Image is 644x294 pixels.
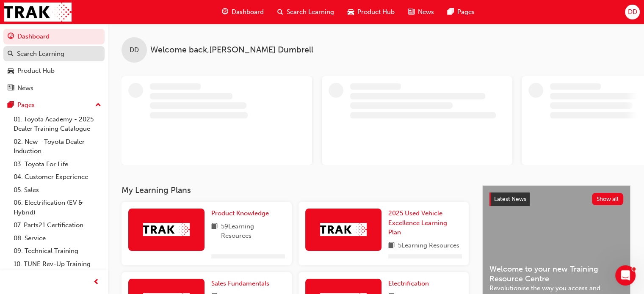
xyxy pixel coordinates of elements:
span: car-icon [348,7,354,17]
a: guage-iconDashboard [215,3,271,21]
span: search-icon [277,7,283,17]
span: book-icon [388,241,395,251]
a: 05. Sales [10,184,105,197]
div: Search Learning [17,49,64,59]
span: news-icon [8,85,14,92]
a: 10. TUNE Rev-Up Training [10,258,105,271]
button: DashboardSearch LearningProduct HubNews [3,27,105,97]
a: 08. Service [10,232,105,245]
span: prev-icon [93,277,100,288]
a: 03. Toyota For Life [10,158,105,171]
button: Pages [3,97,105,113]
span: News [418,7,434,17]
span: Welcome to your new Training Resource Centre [489,264,623,283]
h3: My Learning Plans [122,185,469,195]
a: 2025 Used Vehicle Excellence Learning Plan [388,209,462,237]
div: Pages [17,100,35,110]
span: Dashboard [232,7,264,17]
span: Product Hub [357,7,395,17]
a: Search Learning [3,46,105,62]
a: 07. Parts21 Certification [10,219,105,232]
a: Latest NewsShow all [489,192,623,206]
span: up-icon [95,100,101,111]
span: pages-icon [448,7,454,17]
a: Electrification [388,279,432,289]
a: 06. Electrification (EV & Hybrid) [10,196,105,219]
a: search-iconSearch Learning [271,3,341,21]
span: pages-icon [8,102,14,109]
a: News [3,80,105,96]
img: Trak [143,223,190,236]
span: search-icon [8,50,14,58]
a: Sales Fundamentals [211,279,273,289]
span: DD [627,7,637,17]
span: Electrification [388,280,429,287]
span: guage-icon [8,33,14,41]
a: 09. Technical Training [10,245,105,258]
span: news-icon [408,7,415,17]
img: Trak [4,3,72,22]
a: 01. Toyota Academy - 2025 Dealer Training Catalogue [10,113,105,135]
span: book-icon [211,222,218,241]
a: Product Knowledge [211,209,272,218]
span: car-icon [8,67,14,75]
span: Pages [457,7,475,17]
span: 5 Learning Resources [398,241,459,251]
span: 2025 Used Vehicle Excellence Learning Plan [388,209,447,236]
button: DD [625,5,640,19]
span: Welcome back , [PERSON_NAME] Dumbrell [150,45,313,55]
span: 59 Learning Resources [221,222,285,241]
a: car-iconProduct Hub [341,3,401,21]
button: Show all [592,193,624,205]
a: 04. Customer Experience [10,170,105,184]
iframe: Intercom live chat [615,265,636,286]
span: Product Knowledge [211,209,269,217]
a: 02. New - Toyota Dealer Induction [10,135,105,158]
a: Dashboard [3,29,105,44]
span: Sales Fundamentals [211,280,269,287]
a: news-iconNews [401,3,441,21]
div: Product Hub [17,66,55,76]
span: guage-icon [222,7,228,17]
img: Trak [320,223,367,236]
a: pages-iconPages [441,3,481,21]
span: Search Learning [287,7,334,17]
div: News [17,83,33,93]
span: Latest News [494,195,526,203]
a: Product Hub [3,63,105,79]
span: DD [130,45,139,55]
